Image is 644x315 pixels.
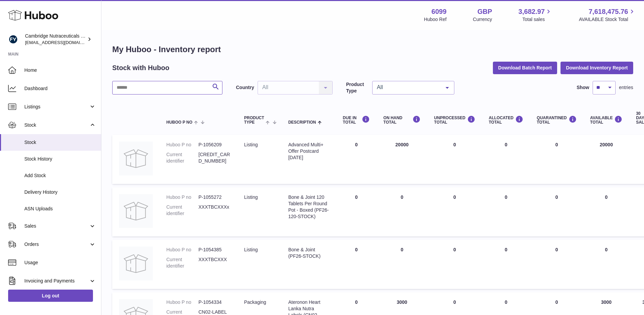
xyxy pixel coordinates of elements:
[555,142,558,147] span: 0
[119,247,153,280] img: product image
[24,206,96,212] span: ASN Uploads
[24,85,96,92] span: Dashboard
[579,7,636,23] a: 7,618,475.76 AVAILABLE Stock Total
[579,16,636,23] span: AVAILABLE Stock Total
[198,299,231,306] dd: P-1054334
[375,84,440,91] span: All
[24,139,96,146] span: Stock
[198,194,231,201] dd: P-1055272
[25,33,86,46] div: Cambridge Nutraceuticals Ltd
[522,16,552,23] span: Total sales
[343,115,370,125] div: DUE IN TOTAL
[24,172,96,179] span: Add Stock
[431,7,447,16] strong: 6099
[473,16,492,23] div: Currency
[560,62,633,74] button: Download Inventory Report
[519,7,553,23] a: 3,682.97 Total sales
[590,115,623,125] div: AVAILABLE Total
[166,256,198,269] dt: Current identifier
[24,278,89,284] span: Invoicing and Payments
[427,135,482,184] td: 0
[24,156,96,162] span: Stock History
[377,240,427,289] td: 0
[166,204,198,217] dt: Current identifier
[519,7,545,16] span: 3,682.97
[25,40,99,45] span: [EMAIL_ADDRESS][DOMAIN_NAME]
[434,115,475,125] div: UNPROCESSED Total
[244,142,258,147] span: listing
[198,142,231,148] dd: P-1056209
[377,187,427,236] td: 0
[119,194,153,228] img: product image
[336,135,377,184] td: 0
[236,84,254,91] label: Country
[482,240,530,289] td: 0
[589,7,628,16] span: 7,618,475.76
[477,7,492,16] strong: GBP
[336,240,377,289] td: 0
[198,256,231,269] dd: XXXTBCXXX
[424,16,447,23] div: Huboo Ref
[119,142,153,175] img: product image
[24,104,89,110] span: Listings
[166,142,198,148] dt: Huboo P no
[383,115,421,125] div: ON HAND Total
[166,194,198,201] dt: Huboo P no
[336,187,377,236] td: 0
[198,151,231,164] dd: [CREDIT_CARD_NUMBER]
[112,63,169,72] h2: Stock with Huboo
[24,189,96,195] span: Delivery History
[24,67,96,73] span: Home
[537,115,577,125] div: QUARANTINED Total
[427,187,482,236] td: 0
[244,194,258,200] span: listing
[555,194,558,200] span: 0
[166,299,198,306] dt: Huboo P no
[244,116,264,125] span: Product Type
[482,187,530,236] td: 0
[288,142,329,161] div: Advanced Multi+ Offer Postcard [DATE]
[555,247,558,252] span: 0
[583,240,629,289] td: 0
[244,299,266,305] span: packaging
[166,120,192,125] span: Huboo P no
[24,122,89,128] span: Stock
[427,240,482,289] td: 0
[166,151,198,164] dt: Current identifier
[346,81,369,94] label: Product Type
[288,120,316,125] span: Description
[8,290,93,302] a: Log out
[377,135,427,184] td: 20000
[482,135,530,184] td: 0
[288,247,329,259] div: Bone & Joint (PF26-STOCK)
[577,84,589,91] label: Show
[166,247,198,253] dt: Huboo P no
[24,223,89,229] span: Sales
[555,299,558,305] span: 0
[244,247,258,252] span: listing
[493,62,557,74] button: Download Batch Report
[198,247,231,253] dd: P-1054385
[619,84,633,91] span: entries
[198,204,231,217] dd: XXXTBCXXXx
[288,194,329,220] div: Bone & Joint 120 Tablets Per Round Pot - Boxed (PF26-120-STOCK)
[112,44,633,55] h1: My Huboo - Inventory report
[24,241,89,248] span: Orders
[583,135,629,184] td: 20000
[583,187,629,236] td: 0
[24,259,96,266] span: Usage
[8,34,18,44] img: huboo@camnutra.com
[489,115,523,125] div: ALLOCATED Total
